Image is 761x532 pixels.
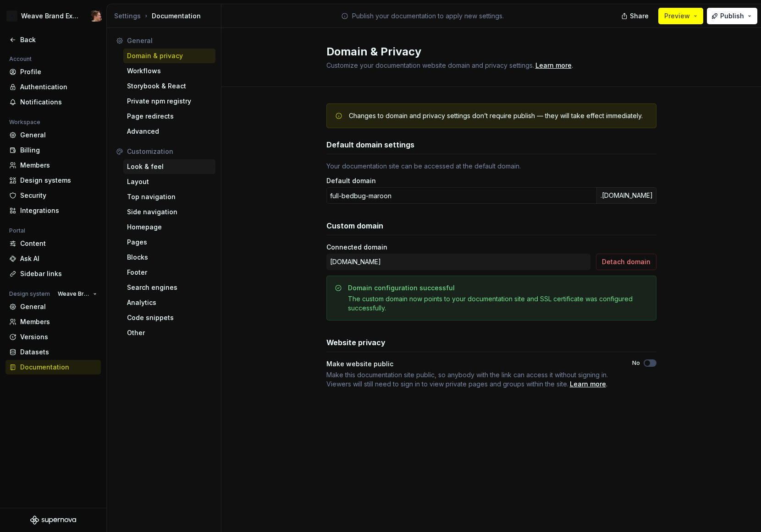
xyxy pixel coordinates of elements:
[6,266,101,281] a: Sidebar links
[123,326,215,340] a: Other
[6,251,101,266] a: Ask AI
[30,516,76,525] svg: Supernova Logo
[127,328,212,337] div: Other
[326,243,387,252] div: Connected domain
[20,363,97,372] div: Documentation
[658,8,703,24] button: Preview
[326,337,386,348] h3: Website privacy
[127,81,212,91] div: Storybook & React
[20,317,97,326] div: Members
[123,124,215,139] a: Advanced
[20,332,97,342] div: Versions
[123,79,215,93] a: Storybook & React
[630,11,649,21] span: Share
[123,159,215,174] a: Look & feel
[20,191,97,200] div: Security
[20,130,97,140] div: General
[20,269,97,278] div: Sidebar links
[632,359,640,367] label: No
[127,223,212,232] div: Homepage
[123,205,215,219] a: Side navigation
[20,302,97,311] div: General
[123,94,215,109] a: Private npm registry
[6,345,101,359] a: Datasets
[6,299,101,314] a: General
[534,62,573,69] span: .
[91,11,102,22] img: Alexis Morin
[326,176,376,185] label: Default domain
[123,280,215,295] a: Search engines
[720,11,744,21] span: Publish
[2,6,105,26] button: AWeave Brand ExtendedAlexis Morin
[123,235,215,250] a: Pages
[127,36,212,45] div: General
[20,176,97,185] div: Design systems
[127,238,212,247] div: Pages
[127,268,212,277] div: Footer
[123,250,215,265] a: Blocks
[6,65,101,79] a: Profile
[123,174,215,189] a: Layout
[123,190,215,204] a: Top navigation
[58,290,89,298] span: Weave Brand Extended
[326,359,393,369] div: Make website public
[602,257,651,266] span: Detach domain
[127,298,212,307] div: Analytics
[6,117,44,128] div: Workspace
[349,111,643,120] div: Changes to domain and privacy settings don’t require publish — they will take effect immediately.
[6,33,101,47] a: Back
[123,265,215,280] a: Footer
[6,143,101,157] a: Billing
[20,82,97,92] div: Authentication
[6,54,35,65] div: Account
[123,64,215,78] a: Workflows
[127,283,212,292] div: Search engines
[326,370,616,389] span: .
[123,295,215,310] a: Analytics
[127,177,212,186] div: Layout
[6,330,101,344] a: Versions
[20,239,97,248] div: Content
[348,283,455,293] div: Domain configuration successful
[127,253,212,262] div: Blocks
[123,49,215,63] a: Domain & privacy
[6,158,101,173] a: Members
[535,61,572,70] a: Learn more
[127,192,212,201] div: Top navigation
[707,8,757,24] button: Publish
[127,97,212,106] div: Private npm registry
[127,112,212,121] div: Page redirects
[20,347,97,357] div: Datasets
[6,95,101,109] a: Notifications
[20,67,97,76] div: Profile
[6,128,101,142] a: General
[20,206,97,215] div: Integrations
[326,61,534,69] span: Customize your documentation website domain and privacy settings.
[123,310,215,325] a: Code snippets
[326,162,656,171] div: Your documentation site can be accessed at the default domain.
[326,371,608,388] span: Make this documentation site public, so anybody with the link can access it without signing in. V...
[114,11,217,21] div: Documentation
[127,51,212,60] div: Domain & privacy
[664,11,690,21] span: Preview
[20,146,97,155] div: Billing
[6,188,101,203] a: Security
[6,11,17,22] div: A
[348,294,648,313] div: The custom domain now points to your documentation site and SSL certificate was configured succes...
[21,11,80,21] div: Weave Brand Extended
[127,207,212,217] div: Side navigation
[326,139,414,150] h3: Default domain settings
[326,220,383,231] h3: Custom domain
[6,203,101,218] a: Integrations
[326,254,590,270] div: [DOMAIN_NAME]
[127,313,212,322] div: Code snippets
[114,11,141,21] button: Settings
[6,288,54,299] div: Design system
[20,98,97,107] div: Notifications
[20,35,97,44] div: Back
[570,380,606,389] div: Learn more
[20,161,97,170] div: Members
[123,109,215,124] a: Page redirects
